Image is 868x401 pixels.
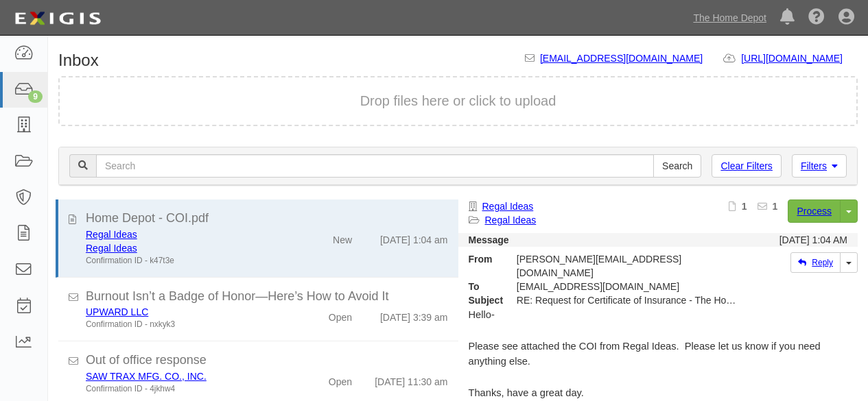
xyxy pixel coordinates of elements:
[741,53,858,64] a: [URL][DOMAIN_NAME]
[653,154,701,178] input: Search
[458,293,506,307] strong: Subject
[506,280,748,293] div: agreement-43vryp@sbainsurance.homedepot.com
[469,309,495,320] span: Hello-
[742,201,747,212] b: 1
[28,90,43,103] div: 9
[808,10,825,26] i: Help Center - Complianz
[712,154,781,178] a: Clear Filters
[360,91,556,111] button: Drop files here or click to upload
[469,234,509,245] strong: Message
[380,305,448,324] div: [DATE] 3:39 am
[380,228,448,247] div: [DATE] 1:04 am
[686,4,773,32] a: The Home Depot
[779,233,847,247] div: [DATE] 1:04 AM
[506,252,748,280] div: [PERSON_NAME][EMAIL_ADDRESS][DOMAIN_NAME]
[458,280,506,293] strong: To
[86,241,288,255] div: Regal Ideas
[10,6,105,31] img: logo-5460c22ac91f19d4615b14bd174203de0afe785f0fc80cf4dbbc73dc1793850b.png
[86,371,207,382] a: SAW TRAX MFG. CO., INC.
[86,352,448,369] div: Out of office response
[86,255,288,267] div: Confirmation ID - k47t3e
[86,288,448,306] div: Burnout Isn’t a Badge of Honor—Here’s How to Avoid It
[86,383,288,395] div: Confirmation ID - 4jkhw4
[458,252,506,266] strong: From
[86,210,448,228] div: Home Depot - COI.pdf
[506,293,748,307] div: RE: Request for Certificate of Insurance - The Home Depot
[329,369,352,389] div: Open
[329,305,352,324] div: Open
[540,53,703,64] a: [EMAIL_ADDRESS][DOMAIN_NAME]
[86,306,148,317] a: UPWARD LLC
[333,228,352,247] div: New
[773,201,778,212] b: 1
[86,243,137,254] a: Regal Ideas
[86,229,137,240] a: Regal Ideas
[96,154,654,178] input: Search
[482,201,534,212] a: Regal Ideas
[58,51,99,69] h1: Inbox
[86,228,288,241] div: Regal Ideas
[485,215,537,226] a: Regal Ideas
[469,341,821,367] span: Please see attached the COI from Regal Ideas. Please let us know if you need anything else.
[86,319,288,330] div: Confirmation ID - nxkyk3
[790,252,841,273] a: Reply
[792,154,847,178] a: Filters
[375,369,447,389] div: [DATE] 11:30 am
[788,199,841,223] a: Process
